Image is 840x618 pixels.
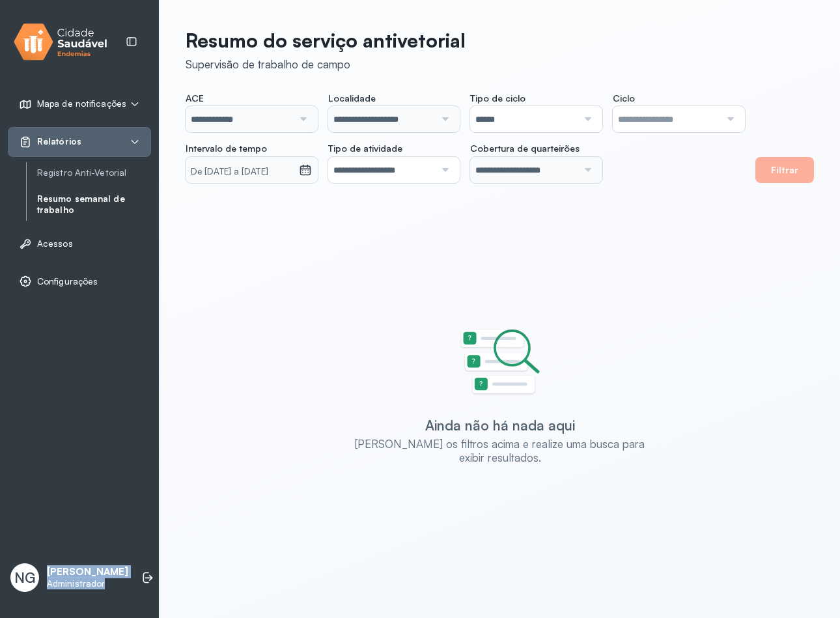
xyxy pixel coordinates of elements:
[349,437,651,465] div: [PERSON_NAME] os filtros acima e realize uma busca para exibir resultados.
[460,329,540,396] img: Imagem de estado vazio
[37,276,98,287] span: Configurações
[37,191,151,218] a: Resumo semanal de trabalho
[328,143,402,154] span: Tipo de atividade
[425,417,575,434] div: Ainda não há nada aqui
[14,21,107,63] img: logo.svg
[186,57,466,71] div: Supervisão de trabalho de campo
[19,237,140,250] a: Acessos
[37,165,151,181] a: Registro Anti-Vetorial
[14,569,35,586] span: NG
[37,193,151,216] a: Resumo semanal de trabalho
[37,98,126,109] span: Mapa de notificações
[19,275,140,288] a: Configurações
[186,29,466,52] p: Resumo do serviço antivetorial
[755,157,814,183] button: Filtrar
[613,92,635,104] span: Ciclo
[191,165,294,178] small: De [DATE] a [DATE]
[37,238,73,249] span: Acessos
[186,143,267,154] span: Intervalo de tempo
[470,143,580,154] span: Cobertura de quarteirões
[470,92,525,104] span: Tipo de ciclo
[47,578,128,589] p: Administrador
[37,167,151,178] a: Registro Anti-Vetorial
[328,92,376,104] span: Localidade
[47,566,128,578] p: [PERSON_NAME]
[37,136,81,147] span: Relatórios
[186,92,204,104] span: ACE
